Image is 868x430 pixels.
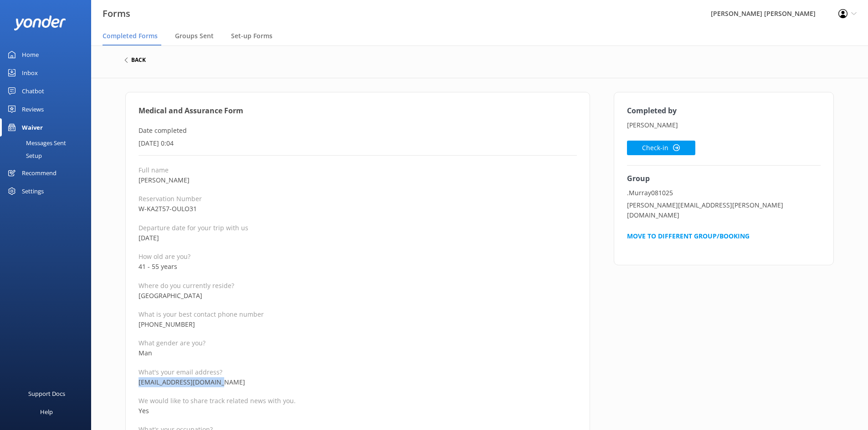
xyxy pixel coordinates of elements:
p: Man [139,348,577,358]
div: Support Docs [28,384,65,403]
div: Reviews [22,100,44,118]
p: We would like to share track related news with you. [139,396,577,405]
p: [DATE] 0:04 [139,138,577,148]
p: [EMAIL_ADDRESS][DOMAIN_NAME] [139,377,577,387]
a: Move to different Group/Booking [627,232,750,240]
p: What's your email address? [139,368,577,376]
p: 41 - 55 years [139,262,577,272]
div: Chatbot [22,82,44,100]
button: back [124,57,146,63]
div: Setup [5,149,42,162]
p: What gender are you? [139,339,577,347]
span: Completed Forms [103,31,158,40]
p: Departure date for your trip with us [139,223,577,232]
h6: back [131,57,146,63]
button: Check-in [627,141,695,155]
img: yonder-white-logo.png [14,15,66,30]
p: Where do you currently reside? [139,281,577,290]
h4: Medical and Assurance Form [139,105,577,117]
p: Full name [139,166,577,174]
div: Recommend [22,164,56,182]
div: Settings [22,182,44,200]
h3: Forms [103,6,130,21]
p: [PERSON_NAME][EMAIL_ADDRESS][PERSON_NAME][DOMAIN_NAME] [627,200,821,221]
p: [DATE] [139,233,577,243]
div: Inbox [22,64,38,82]
p: How old are you? [139,252,577,261]
p: Date completed [139,126,577,136]
p: W-KA2T57-OULO31 [139,204,577,214]
h4: Group [627,173,821,185]
p: [PERSON_NAME] [139,175,577,185]
p: Yes [139,406,577,416]
h4: Completed by [627,105,821,117]
div: Home [22,46,39,64]
div: Waiver [22,118,43,137]
a: Setup [5,149,91,162]
a: Messages Sent [5,137,91,149]
p: [PERSON_NAME] [627,120,821,130]
p: [PHONE_NUMBER] [139,319,577,329]
span: Set-up Forms [231,31,272,40]
p: [GEOGRAPHIC_DATA] [139,291,577,301]
p: Reservation Number [139,194,577,203]
div: Help [40,403,53,421]
div: Messages Sent [5,137,66,149]
span: Groups Sent [175,31,214,40]
p: What is your best contact phone number [139,310,577,319]
p: .Murray081025 [627,188,821,198]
